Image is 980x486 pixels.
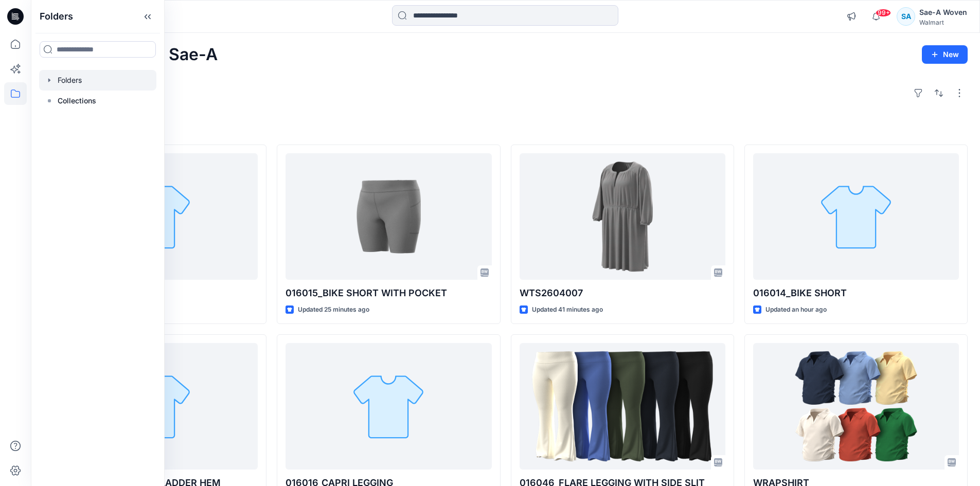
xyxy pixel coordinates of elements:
[919,6,967,19] div: Sae-A Woven
[753,153,959,280] a: 016014_BIKE SHORT
[919,19,967,26] div: Walmart
[286,153,491,280] a: 016015_BIKE SHORT WITH POCKET
[753,343,959,470] a: WRAPSHIRT
[520,153,725,280] a: WTS2604007
[876,9,891,17] span: 99+
[753,286,959,300] p: 016014_BIKE SHORT
[897,7,915,26] div: SA
[58,95,96,107] p: Collections
[520,286,725,300] p: WTS2604007
[286,343,491,470] a: 016016_CAPRI LEGGING
[298,304,369,315] p: Updated 25 minutes ago
[43,122,968,134] h4: Styles
[286,286,491,300] p: 016015_BIKE SHORT WITH POCKET
[922,45,968,64] button: New
[532,304,603,315] p: Updated 41 minutes ago
[520,343,725,470] a: 016046_FLARE LEGGING WITH SIDE SLIT
[765,304,827,315] p: Updated an hour ago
